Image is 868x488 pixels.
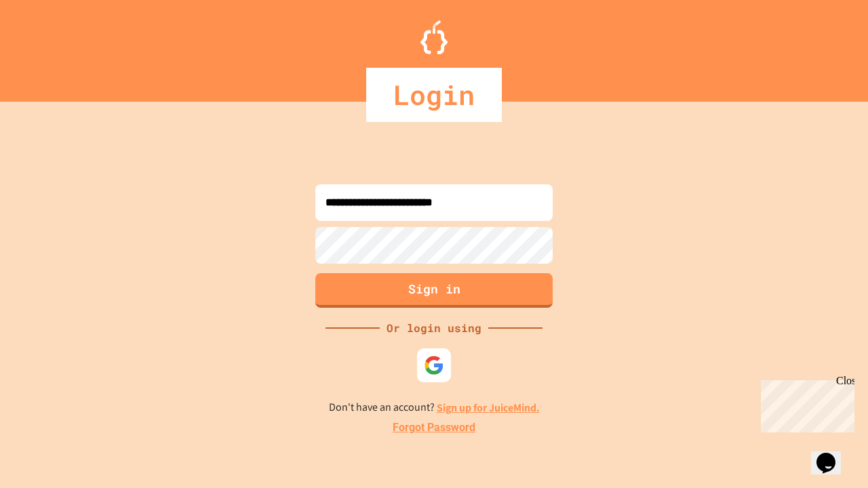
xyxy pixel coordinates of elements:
iframe: chat widget [811,434,854,474]
div: Or login using [380,320,488,336]
div: Chat with us now!Close [5,5,94,86]
a: Sign up for JuiceMind. [437,401,540,415]
img: Logo.svg [420,20,448,54]
iframe: chat widget [755,375,854,432]
button: Sign in [315,273,553,308]
a: Forgot Password [393,420,475,436]
div: Login [366,68,502,122]
img: google-icon.svg [424,355,444,375]
p: Don't have an account? [329,399,540,416]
